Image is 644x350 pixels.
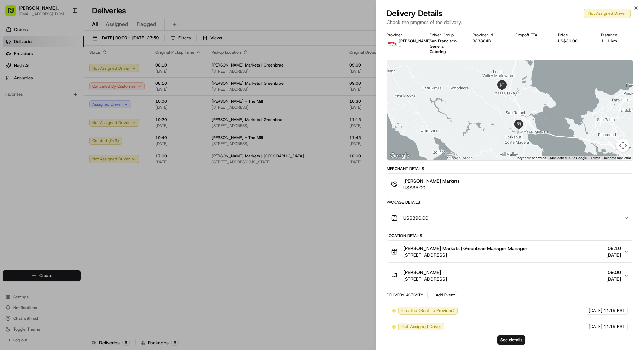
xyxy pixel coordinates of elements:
div: San Francisco General Catering [430,38,462,54]
button: [PERSON_NAME] Markets | Greenbrae Manager Manager[STREET_ADDRESS]08:10[DATE] [387,241,633,262]
div: Driver Group [430,32,462,38]
button: B23884B1 [473,38,493,44]
span: • [39,104,41,110]
img: 1736555255976-a54dd68f-1ca7-489b-9aae-adbdc363a1c4 [7,64,19,76]
div: Past conversations [7,87,45,93]
span: Knowledge Base [13,132,51,139]
span: [PERSON_NAME] [403,269,441,276]
span: [DATE] [606,276,621,282]
button: [PERSON_NAME][STREET_ADDRESS]09:00[DATE] [387,265,633,287]
span: bettytllc [21,104,37,110]
a: Open this area in Google Maps (opens a new window) [389,151,411,160]
button: Add Event [427,291,457,299]
div: Delivery Activity [387,292,423,298]
a: Report a map error [604,156,631,160]
button: See details [497,335,525,345]
span: [STREET_ADDRESS] [403,276,447,282]
span: US$390.00 [403,215,428,221]
span: US$35.00 [403,184,460,191]
div: We're available if you need us! [30,71,92,76]
div: US$30.00 [558,38,590,44]
span: Delivery Details [387,8,442,19]
div: Distance [601,32,633,38]
div: 📗 [7,133,12,138]
a: 💻API Documentation [54,129,110,141]
p: Check the progress of the delivery. [387,19,633,26]
span: API Documentation [63,132,108,139]
div: - [516,38,548,44]
div: Dropoff ETA [516,32,548,38]
span: Created (Sent To Provider) [401,308,454,314]
div: 💻 [57,133,62,138]
span: 11:19 PST [604,324,625,330]
span: [PERSON_NAME] Markets | Greenbrae Manager Manager [403,245,527,252]
a: Powered byPylon [47,148,81,154]
a: Terms (opens in new tab) [591,156,600,160]
span: [PERSON_NAME] Markets [403,178,460,184]
button: US$390.00 [387,207,633,229]
div: Price [558,32,590,38]
button: Keyboard shortcuts [517,156,546,160]
div: Merchant Details [387,166,633,171]
span: [DATE] [606,252,621,258]
span: 09:00 [606,269,621,276]
button: Map camera controls [616,139,630,152]
img: bettytllc [7,98,17,108]
div: Package Details [387,200,633,205]
span: Not Assigned Driver [401,324,441,330]
span: - [399,44,401,49]
span: Pylon [67,148,81,154]
span: [DATE] [589,324,602,330]
span: 08:10 [606,245,621,252]
img: 5e9a9d7314ff4150bce227a61376b483.jpg [14,64,26,76]
div: Start new chat [30,64,110,71]
div: Provider Id [473,32,505,38]
img: Nash [7,7,20,20]
span: Map data ©2025 Google [550,156,587,160]
span: [STREET_ADDRESS] [403,252,527,258]
span: 11:19 PST [604,308,625,314]
a: 📗Knowledge Base [4,129,54,141]
div: Location Details [387,233,633,238]
p: Welcome 👋 [7,27,122,38]
span: [PERSON_NAME] [399,38,431,44]
span: 7月31日 [43,104,58,110]
span: [DATE] [589,308,602,314]
button: Start new chat [114,66,122,74]
div: 11.1 km [601,38,633,44]
img: betty.jpg [387,38,397,49]
img: Google [389,151,411,160]
button: See all [104,86,122,94]
input: Clear [17,43,111,50]
div: Provider [387,32,419,38]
